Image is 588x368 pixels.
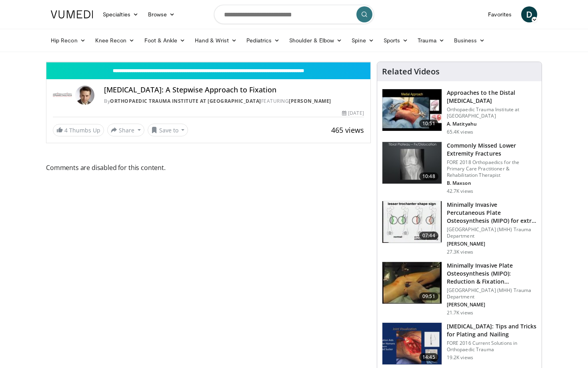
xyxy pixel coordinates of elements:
img: cb807dfe-f02f-4aa3-9a62-dcfa16b747aa.150x105_q85_crop-smart_upscale.jpg [382,323,442,364]
img: VuMedi Logo [51,10,93,18]
a: Orthopaedic Trauma Institute at [GEOGRAPHIC_DATA] [110,98,261,104]
p: A. Matityahu [447,121,537,127]
button: Save to [148,124,188,136]
p: B. Maxson [447,180,537,186]
span: 09:51 [419,292,438,300]
p: [GEOGRAPHIC_DATA] (MHH) Trauma Department [447,287,537,300]
a: Pediatrics [242,32,284,48]
img: x0JBUkvnwpAy-qi34xMDoxOjBvO1TC8Z.150x105_q85_crop-smart_upscale.jpg [382,262,442,304]
a: 09:51 Minimally Invasive Plate Osteosynthesis (MIPO): Reduction & Fixation… [GEOGRAPHIC_DATA] (MH... [382,262,537,316]
span: 10:51 [419,120,438,128]
a: Shoulder & Elbow [284,32,347,48]
a: 10:51 Approaches to the Distal [MEDICAL_DATA] Orthopaedic Trauma Institute at [GEOGRAPHIC_DATA] A... [382,89,537,135]
a: Hip Recon [46,32,90,48]
span: 465 views [331,125,364,135]
a: Spine [347,32,378,48]
p: 21.7K views [447,310,473,316]
img: d5ySKFN8UhyXrjO34xMDoxOjBrO-I4W8_9.150x105_q85_crop-smart_upscale.jpg [382,89,442,131]
h4: Related Videos [382,67,440,76]
a: 10:48 Commonly Missed Lower Extremity Fractures FORE 2018 Orthopaedics for the Primary Care Pract... [382,142,537,194]
input: Search topics, interventions [214,5,374,24]
div: [DATE] [342,110,364,117]
p: [PERSON_NAME] [447,302,537,308]
a: Knee Recon [90,32,140,48]
h3: Minimally Invasive Percutaneous Plate Osteosynthesis (MIPO) for extr… [447,201,537,225]
a: 07:44 Minimally Invasive Percutaneous Plate Osteosynthesis (MIPO) for extr… [GEOGRAPHIC_DATA] (MH... [382,201,537,255]
img: Avatar [75,86,94,105]
p: FORE 2018 Orthopaedics for the Primary Care Practitioner & Rehabilitation Therapist [447,159,537,178]
a: Favorites [483,6,516,22]
span: 10:48 [419,172,438,180]
span: 07:44 [419,232,438,240]
span: Comments are disabled for this content. [46,162,371,173]
img: fylOjp5pkC-GA4Zn4xMDoxOjBrO-I4W8_9.150x105_q85_crop-smart_upscale.jpg [382,201,442,243]
video-js: Video Player [46,62,370,62]
h3: Commonly Missed Lower Extremity Fractures [447,142,537,158]
a: Sports [379,32,413,48]
a: Trauma [413,32,449,48]
p: 65.4K views [447,129,473,135]
h3: [MEDICAL_DATA]: Tips and Tricks for Plating and Nailing [447,322,537,338]
p: FORE 2016 Current Solutions in Orthopaedic Trauma [447,340,537,353]
span: 4 [64,126,68,134]
p: 42.7K views [447,188,473,194]
a: Foot & Ankle [140,32,190,48]
img: 4aa379b6-386c-4fb5-93ee-de5617843a87.150x105_q85_crop-smart_upscale.jpg [382,142,442,184]
a: Specialties [98,6,143,22]
a: [PERSON_NAME] [289,98,331,104]
a: 14:45 [MEDICAL_DATA]: Tips and Tricks for Plating and Nailing FORE 2016 Current Solutions in Orth... [382,322,537,365]
h3: Approaches to the Distal [MEDICAL_DATA] [447,89,537,105]
a: Business [449,32,490,48]
p: 19.2K views [447,354,473,361]
p: 27.3K views [447,249,473,255]
p: [PERSON_NAME] [447,241,537,247]
button: Share [107,124,144,136]
img: Orthopaedic Trauma Institute at UCSF [53,86,72,105]
a: 4 Thumbs Up [53,124,104,136]
p: Orthopaedic Trauma Institute at [GEOGRAPHIC_DATA] [447,106,537,119]
span: 14:45 [419,353,438,361]
a: Browse [143,6,180,22]
a: Hand & Wrist [190,32,242,48]
a: D [521,6,537,22]
h4: [MEDICAL_DATA]: A Stepwise Approach to Fixation [104,86,364,94]
h3: Minimally Invasive Plate Osteosynthesis (MIPO): Reduction & Fixation… [447,262,537,286]
p: [GEOGRAPHIC_DATA] (MHH) Trauma Department [447,226,537,239]
div: By FEATURING [104,98,364,105]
